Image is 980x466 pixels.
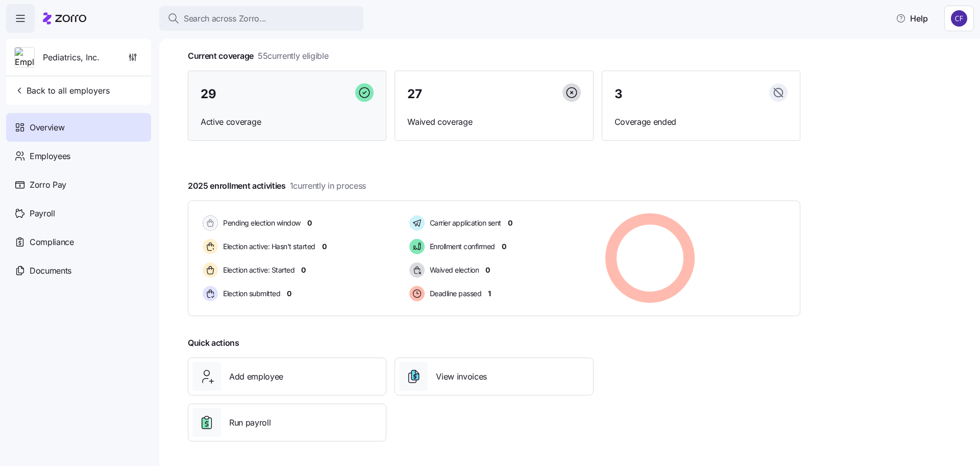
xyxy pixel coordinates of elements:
span: Deadline passed [427,289,482,299]
span: Run payroll [229,416,271,429]
span: Pending election window [220,218,301,228]
span: Overview [30,121,64,134]
span: Add employee [229,370,283,383]
span: 0 [485,265,490,275]
span: Carrier application sent [427,218,501,228]
img: Employer logo [15,48,34,68]
span: Waived election [427,265,479,275]
span: 3 [615,88,623,100]
a: Payroll [6,199,151,228]
button: Search across Zorro... [159,6,363,31]
span: Quick actions [188,337,239,349]
span: Payroll [30,207,55,220]
button: Back to all employers [10,80,114,101]
span: Search across Zorro... [184,12,266,25]
span: 27 [407,88,422,100]
img: 7d4a9558da78dc7654dde66b79f71a2e [951,10,967,27]
span: Enrollment confirmed [427,241,495,252]
span: Election active: Hasn't started [220,241,315,252]
span: View invoices [436,370,487,383]
a: Overview [6,113,151,142]
span: Employees [30,150,70,163]
span: Coverage ended [615,116,788,128]
span: 0 [502,241,506,252]
span: 0 [508,218,512,228]
span: 0 [322,241,327,252]
span: Back to all employers [14,84,110,97]
span: 0 [287,289,291,299]
span: 55 currently eligible [258,50,329,62]
span: 0 [301,265,306,275]
a: Compliance [6,228,151,256]
a: Employees [6,142,151,170]
span: Documents [30,264,71,277]
span: Compliance [30,236,74,249]
span: 2025 enrollment activities [188,180,366,192]
span: Pediatrics, Inc. [43,51,100,64]
span: Election active: Started [220,265,295,275]
span: 29 [201,88,216,100]
span: Election submitted [220,289,280,299]
span: Waived coverage [407,116,580,128]
span: Current coverage [188,50,329,62]
span: 1 [488,289,491,299]
span: Active coverage [201,116,374,128]
span: Help [896,12,928,25]
span: Zorro Pay [30,179,66,191]
button: Help [888,8,936,29]
span: 1 currently in process [290,180,366,192]
span: 0 [307,218,312,228]
a: Documents [6,256,151,285]
a: Zorro Pay [6,170,151,199]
